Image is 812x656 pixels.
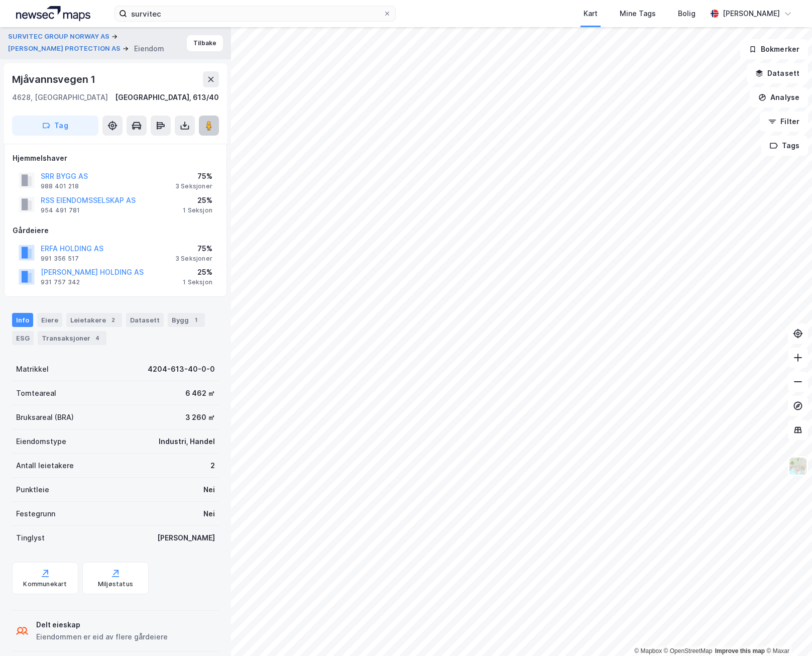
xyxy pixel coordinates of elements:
div: [GEOGRAPHIC_DATA], 613/40 [115,91,219,103]
button: Tag [12,116,98,136]
div: Nei [203,484,215,496]
input: Søk på adresse, matrikkel, gårdeiere, leietakere eller personer [127,6,383,21]
div: Eiendommen er eid av flere gårdeiere [36,631,168,643]
button: Filter [760,112,808,132]
button: Analyse [750,87,808,107]
div: Industri, Handel [159,435,215,448]
div: Tinglyst [16,532,45,544]
div: 4 [92,333,102,343]
div: Eiere [37,313,62,327]
div: [PERSON_NAME] [157,532,215,544]
div: Eiendom [134,43,164,55]
div: 4204-613-40-0-0 [148,363,215,375]
div: 3 Seksjoner [175,255,212,263]
div: 2 [108,315,118,325]
div: Kart [584,8,598,20]
div: 1 Seksjon [183,278,212,286]
div: Bruksareal (BRA) [16,411,74,423]
img: Z [788,457,807,476]
img: logo.a4113a55bc3d86da70a041830d287a7e.svg [16,6,90,21]
a: Improve this map [715,647,765,654]
button: [PERSON_NAME] PROTECTION AS [8,44,123,54]
div: 988 401 218 [41,182,79,190]
div: 6 462 ㎡ [185,387,215,399]
div: Kommunekart [23,580,67,588]
div: Info [12,313,33,327]
div: [PERSON_NAME] [723,8,780,20]
div: Miljøstatus [98,580,133,588]
div: 1 [191,315,201,325]
button: Tags [761,136,808,156]
div: 931 757 342 [41,278,80,286]
div: 2 [210,460,215,472]
button: Datasett [747,63,808,83]
div: 3 260 ㎡ [185,411,215,423]
div: 25% [183,266,212,278]
div: 75% [175,170,212,182]
button: Bokmerker [740,39,808,59]
div: 25% [183,194,212,206]
div: Mjåvannsvegen 1 [12,71,97,87]
div: 991 356 517 [41,255,79,263]
div: ESG [12,331,34,345]
iframe: Chat Widget [762,608,812,656]
a: OpenStreetMap [664,647,713,654]
button: Tilbake [187,35,223,51]
div: 3 Seksjoner [175,182,212,190]
div: Eiendomstype [16,435,66,448]
div: Tomteareal [16,387,56,399]
div: Gårdeiere [13,225,218,237]
div: 954 491 781 [41,206,80,214]
div: Mine Tags [620,8,656,20]
div: Punktleie [16,484,49,496]
div: Transaksjoner [38,331,106,345]
button: SURVITEC GROUP NORWAY AS [8,32,111,42]
div: Bygg [168,313,205,327]
a: Mapbox [634,647,662,654]
div: 1 Seksjon [183,206,212,214]
div: Nei [203,508,215,520]
div: Festegrunn [16,508,55,520]
div: Datasett [126,313,164,327]
div: 4628, [GEOGRAPHIC_DATA] [12,91,108,103]
div: 75% [175,243,212,255]
div: Leietakere [66,313,122,327]
div: Antall leietakere [16,460,74,472]
div: Hjemmelshaver [13,152,218,164]
div: Delt eieskap [36,619,168,631]
div: Bolig [678,8,695,20]
div: Matrikkel [16,363,49,375]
